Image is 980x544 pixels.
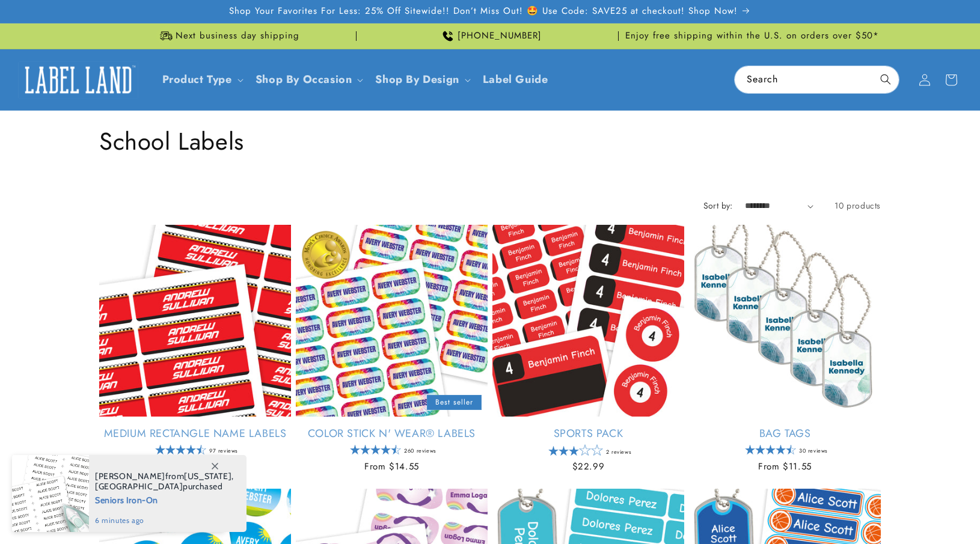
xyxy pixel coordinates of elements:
button: Search [872,66,899,93]
label: Sort by: [703,200,733,212]
a: Label Guide [476,66,556,94]
span: [PERSON_NAME] [95,471,165,481]
a: Shop By Design [375,72,459,87]
span: [PHONE_NUMBER] [458,30,542,42]
div: Announcement [361,23,619,49]
iframe: Gorgias live chat messenger [860,492,968,532]
span: Enjoy free shipping within the U.S. on orders over $50* [625,30,879,42]
img: Label Land [18,61,138,99]
a: Medium Rectangle Name Labels [99,427,291,441]
a: Sports Pack [492,427,684,441]
div: Announcement [623,23,881,49]
span: Shop By Occasion [256,73,352,87]
a: Label Land [14,57,143,103]
a: Bag Tags [689,427,881,441]
a: Product Type [162,72,232,87]
summary: Shop By Occasion [248,66,369,94]
span: [GEOGRAPHIC_DATA] [95,481,183,492]
span: 10 products [835,200,881,212]
span: from , purchased [95,471,234,492]
span: Shop Your Favorites For Less: 25% Off Sitewide!! Don’t Miss Out! 🤩 Use Code: SAVE25 at checkout! ... [229,5,738,17]
span: Next business day shipping [176,30,299,42]
div: Announcement [99,23,357,49]
span: Label Guide [483,73,548,87]
summary: Product Type [155,66,248,94]
summary: Shop By Design [368,66,475,94]
span: [US_STATE] [184,471,231,481]
h1: School Labels [99,126,881,157]
a: Color Stick N' Wear® Labels [296,427,488,441]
